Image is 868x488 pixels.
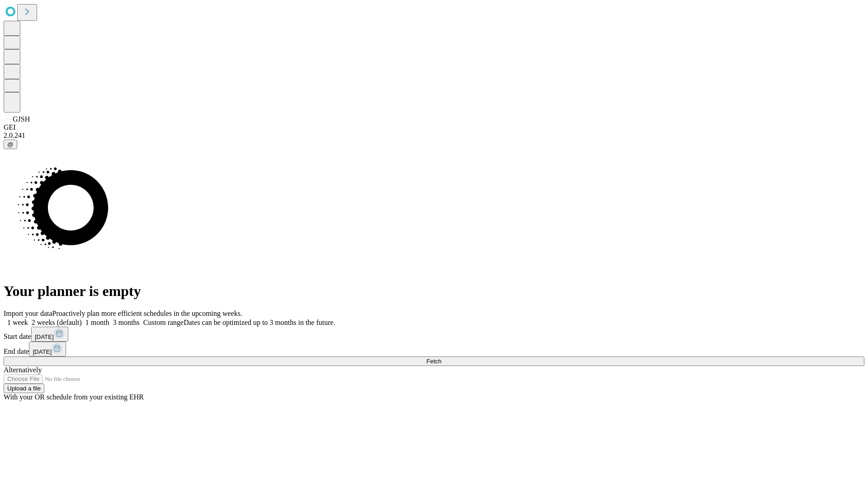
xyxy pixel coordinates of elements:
div: 2.0.241 [4,131,864,140]
button: [DATE] [31,327,68,342]
div: Start date [4,327,864,342]
span: [DATE] [35,333,54,340]
span: Proactively plan more efficient schedules in the upcoming weeks. [52,310,242,317]
span: [DATE] [33,348,52,355]
button: Fetch [4,357,864,366]
span: Custom range [143,319,184,326]
span: Alternatively [4,366,42,374]
button: Upload a file [4,384,44,393]
span: 2 weeks (default) [32,319,82,326]
div: End date [4,342,864,357]
span: @ [7,141,14,148]
button: [DATE] [29,342,66,357]
button: @ [4,140,17,149]
span: Import your data [4,310,52,317]
span: Dates can be optimized up to 3 months in the future. [184,319,335,326]
span: Fetch [426,358,441,365]
span: 1 week [7,319,28,326]
div: GEI [4,123,864,131]
span: With your OR schedule from your existing EHR [4,393,144,401]
span: 1 month [85,319,109,326]
span: 3 months [113,319,140,326]
span: GJSH [13,115,30,123]
h1: Your planner is empty [4,283,864,300]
